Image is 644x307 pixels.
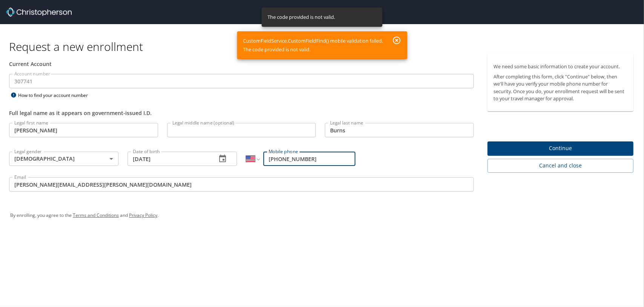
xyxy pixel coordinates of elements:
input: Enter phone number [263,152,355,166]
div: Full legal name as it appears on government-issued I.D. [9,109,474,117]
p: We need some basic information to create your account. [493,63,627,70]
div: [DEMOGRAPHIC_DATA] [9,152,118,166]
p: After completing this form, click "Continue" below, then we'll have you verify your mobile phone ... [493,73,627,102]
span: Cancel and close [493,161,627,170]
img: cbt logo [6,8,72,17]
a: Terms and Conditions [73,212,119,218]
button: Continue [487,141,633,156]
div: By enrolling, you agree to the and . [10,206,634,225]
h1: Request a new enrollment [9,39,639,54]
button: Cancel and close [487,159,633,173]
div: Current Account [9,60,474,68]
div: How to find your account number [9,91,103,100]
span: Continue [493,144,627,153]
input: MM/DD/YYYY [128,152,211,166]
div: The code provided is not valid. [268,10,335,25]
a: Privacy Policy [129,212,157,218]
div: CustomFieldService.CustomFieldFind() mobile validation failed. The code provided is not valid. [243,34,383,57]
